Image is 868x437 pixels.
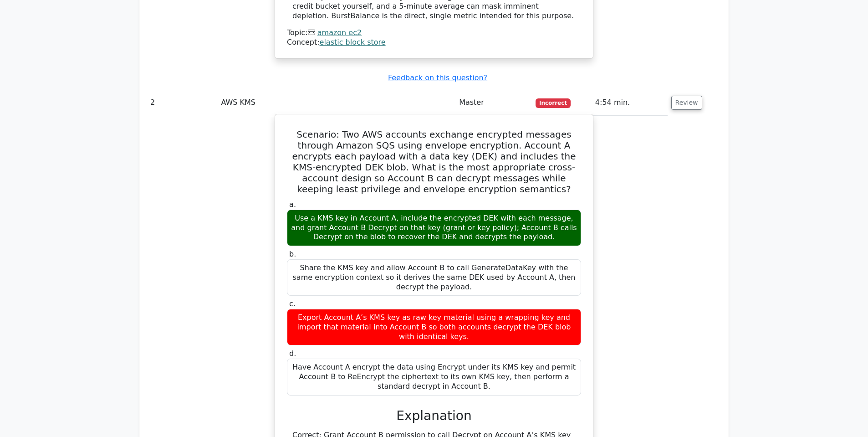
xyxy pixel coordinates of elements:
td: 2 [147,90,217,116]
span: a. [289,200,296,209]
td: AWS KMS [217,90,455,116]
td: 4:54 min. [592,90,668,116]
span: d. [289,349,296,358]
a: amazon ec2 [317,28,362,37]
button: Review [671,96,702,110]
td: Master [455,90,532,116]
div: Export Account A’s KMS key as raw key material using a wrapping key and import that material into... [287,309,581,345]
span: Incorrect [536,98,571,108]
a: Feedback on this question? [388,73,487,82]
div: Share the KMS key and allow Account B to call GenerateDataKey with the same encryption context so... [287,259,581,296]
div: Have Account A encrypt the data using Encrypt under its KMS key and permit Account B to ReEncrypt... [287,359,581,395]
div: Concept: [287,38,581,47]
a: elastic block store [320,38,386,46]
h3: Explanation [292,408,576,424]
span: b. [289,250,296,258]
div: Topic: [287,28,581,38]
div: Use a KMS key in Account A, include the encrypted DEK with each message, and grant Account B Decr... [287,210,581,246]
span: c. [289,299,296,308]
h5: Scenario: Two AWS accounts exchange encrypted messages through Amazon SQS using envelope encrypti... [286,129,582,195]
